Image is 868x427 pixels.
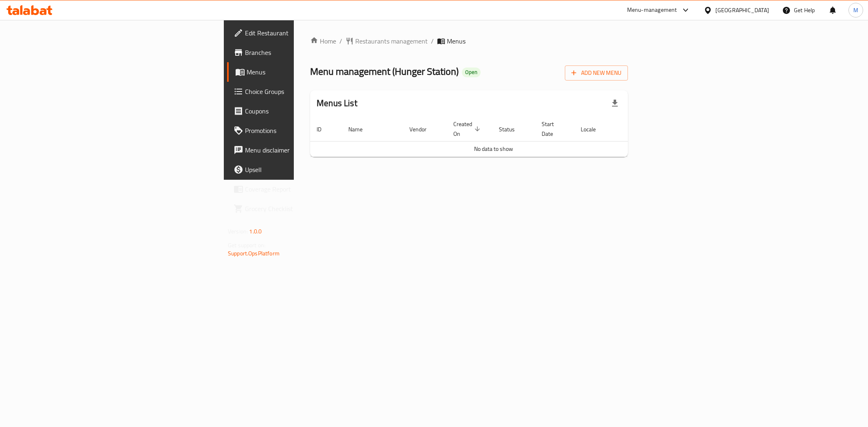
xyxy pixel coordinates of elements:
h2: Menus List [317,97,357,109]
div: Open [462,68,481,77]
nav: breadcrumb [310,36,628,46]
span: Start Date [542,119,564,139]
span: Menu disclaimer [245,145,362,155]
span: Menus [247,67,362,77]
a: Branches [227,43,369,62]
span: Menus [447,36,466,46]
a: Upsell [227,160,369,179]
a: Edit Restaurant [227,23,369,43]
span: Version: [228,226,248,237]
span: Coupons [245,106,362,116]
div: [GEOGRAPHIC_DATA] [715,6,769,15]
a: Menus [227,62,369,82]
li: / [431,36,434,46]
span: M [853,6,858,15]
button: Add New Menu [565,65,628,81]
span: Branches [245,48,362,57]
span: ID [317,124,332,134]
th: Actions [616,117,677,142]
a: Coverage Report [227,179,369,199]
a: Grocery Checklist [227,199,369,218]
span: Status [499,124,525,134]
span: Name [348,124,373,134]
span: Created On [453,119,483,139]
span: Menu management ( Hunger Station ) [310,62,459,81]
span: Coverage Report [245,184,362,194]
span: No data to show [474,144,513,154]
table: enhanced table [310,117,677,157]
span: Restaurants management [355,36,428,46]
span: Vendor [409,124,437,134]
span: Add New Menu [571,68,621,78]
span: Open [462,69,481,76]
span: Locale [581,124,606,134]
span: Grocery Checklist [245,204,362,213]
a: Choice Groups [227,82,369,101]
a: Menu disclaimer [227,140,369,160]
div: Menu-management [627,5,677,15]
div: Export file [605,94,625,113]
span: Get support on: [228,240,265,251]
span: Edit Restaurant [245,28,362,38]
span: Upsell [245,165,362,174]
a: Restaurants management [345,36,428,46]
span: Promotions [245,126,362,135]
span: Choice Groups [245,87,362,96]
a: Coupons [227,101,369,121]
a: Promotions [227,121,369,140]
a: Support.OpsPlatform [228,248,280,259]
span: 1.0.0 [249,226,262,237]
